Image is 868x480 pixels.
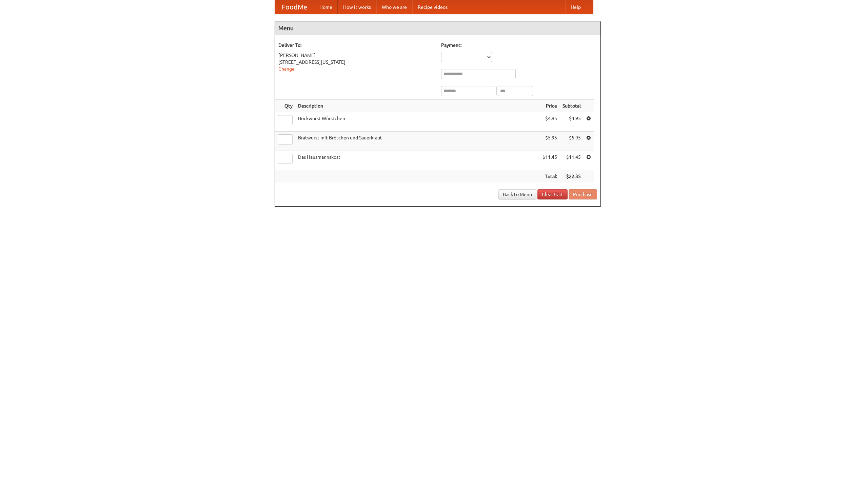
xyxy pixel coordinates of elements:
[560,151,584,170] td: $11.45
[295,100,540,112] th: Description
[295,151,540,170] td: Das Hausmannskost
[540,132,560,151] td: $5.95
[412,0,453,14] a: Recipe videos
[498,189,536,199] a: Back to Menu
[278,42,434,49] h5: Deliver To:
[560,100,584,112] th: Subtotal
[565,0,586,14] a: Help
[338,0,376,14] a: How it works
[275,100,295,112] th: Qty
[540,112,560,132] td: $4.95
[569,189,597,199] button: Purchase
[441,42,597,49] h5: Payment:
[540,170,560,183] th: Total:
[560,170,584,183] th: $22.35
[278,52,434,59] div: [PERSON_NAME]
[537,189,568,199] a: Clear Cart
[560,132,584,151] td: $5.95
[560,112,584,132] td: $4.95
[376,0,412,14] a: Who we are
[278,66,295,72] a: Change
[540,151,560,170] td: $11.45
[275,0,314,14] a: FoodMe
[540,100,560,112] th: Price
[314,0,338,14] a: Home
[275,21,600,35] h4: Menu
[295,132,540,151] td: Bratwurst mit Brötchen und Sauerkraut
[295,112,540,132] td: Bockwurst Würstchen
[278,59,434,65] div: [STREET_ADDRESS][US_STATE]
